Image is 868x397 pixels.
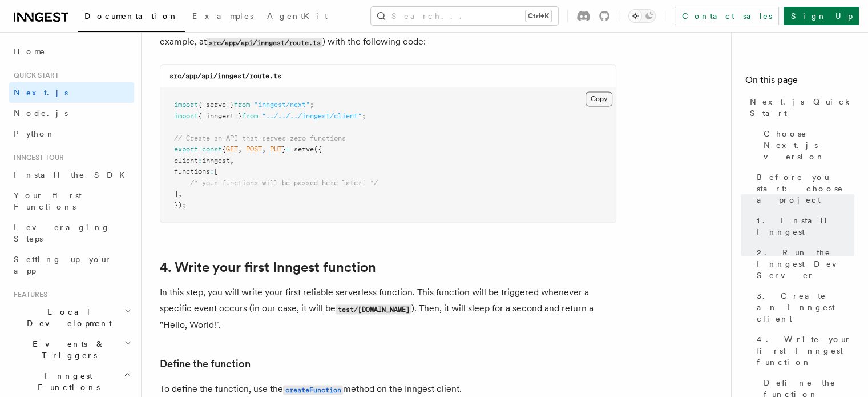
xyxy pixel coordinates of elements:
a: Next.js [9,82,134,103]
a: 2. Run the Inngest Dev Server [752,242,854,286]
span: 1. Install Inngest [757,215,854,238]
span: functions [174,167,210,175]
span: Features [9,290,47,299]
button: Events & Triggers [9,334,134,366]
span: , [262,145,266,153]
span: GET [226,145,238,153]
a: 4. Write your first Inngest function [160,259,376,275]
span: [ [214,167,218,175]
span: Examples [192,11,253,21]
a: Home [9,41,134,62]
code: src/app/api/inngest/route.ts [169,72,281,80]
h4: On this page [745,73,854,91]
span: Inngest Functions [9,370,123,393]
a: Python [9,123,134,144]
span: ; [362,112,366,120]
a: Choose Next.js version [759,123,854,167]
span: POST [246,145,262,153]
span: const [202,145,222,153]
span: { serve } [198,101,234,109]
a: 3. Create an Inngest client [752,286,854,329]
span: Documentation [84,11,179,21]
a: AgentKit [260,3,334,31]
a: Documentation [78,3,185,32]
code: src/app/api/inngest/route.ts [207,38,322,47]
a: Setting up your app [9,249,134,281]
span: , [238,145,242,153]
span: import [174,101,198,109]
a: Node.js [9,103,134,123]
a: 4. Write your first Inngest function [752,329,854,372]
a: Leveraging Steps [9,217,134,249]
a: Examples [185,3,260,31]
span: PUT [270,145,282,153]
a: Sign Up [784,7,859,25]
span: Home [14,46,46,57]
button: Local Development [9,302,134,334]
span: import [174,112,198,120]
span: from [242,112,258,120]
a: Before you start: choose a project [752,167,854,210]
span: 2. Run the Inngest Dev Server [757,247,854,281]
span: Node.js [14,109,68,118]
span: { [222,145,226,153]
span: 4. Write your first Inngest function [757,334,854,368]
span: Choose Next.js version [764,128,854,162]
span: Local Development [9,306,124,329]
span: Install the SDK [14,170,132,179]
span: ({ [314,145,322,153]
button: Copy [586,91,612,106]
span: // Create an API that serves zero functions [174,134,346,142]
span: : [198,157,202,165]
span: ] [174,190,178,198]
code: test/[DOMAIN_NAME] [336,304,411,314]
a: Install the SDK [9,165,134,185]
span: , [178,190,182,198]
span: }); [174,201,186,209]
span: serve [294,145,314,153]
a: Contact sales [675,7,779,25]
span: Before you start: choose a project [757,171,854,206]
span: Next.js [14,88,68,97]
span: , [230,157,234,165]
kbd: Ctrl+K [526,10,551,22]
span: "inngest/next" [254,101,310,109]
span: 3. Create an Inngest client [757,290,854,324]
span: inngest [202,157,230,165]
a: Next.js Quick Start [745,91,854,123]
a: createFunction [283,383,343,394]
span: client [174,157,198,165]
span: Leveraging Steps [14,223,110,243]
code: createFunction [283,385,343,395]
a: 1. Install Inngest [752,210,854,242]
a: Define the function [160,356,251,372]
span: from [234,101,250,109]
span: export [174,145,198,153]
p: In this step, you will write your first reliable serverless function. This function will be trigg... [160,284,616,333]
span: /* your functions will be passed here later! */ [190,179,378,187]
span: Events & Triggers [9,338,124,361]
span: Quick start [9,71,59,80]
button: Toggle dark mode [628,9,656,23]
span: Inngest tour [9,153,64,162]
span: AgentKit [267,11,328,21]
p: Next, you will set up a route handler for the route. To do so, create a file inside your director... [160,17,616,50]
span: ; [310,101,314,109]
span: } [282,145,286,153]
span: = [286,145,290,153]
span: Your first Functions [14,191,82,211]
span: Python [14,129,55,138]
a: Your first Functions [9,185,134,217]
span: "../../../inngest/client" [262,112,362,120]
span: { inngest } [198,112,242,120]
span: Next.js Quick Start [750,96,854,119]
span: Setting up your app [14,255,112,275]
button: Search...Ctrl+K [371,7,558,25]
span: : [210,167,214,175]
